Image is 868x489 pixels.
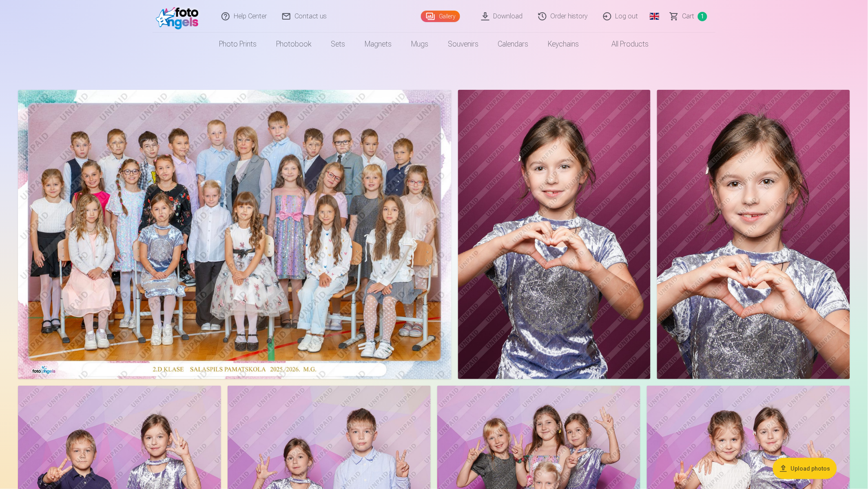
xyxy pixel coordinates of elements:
a: Sets [321,33,355,56]
span: 1 [698,12,707,21]
a: Calendars [488,33,538,56]
a: Photo prints [209,33,266,56]
a: Keychains [538,33,589,56]
span: Сart [682,11,695,21]
a: Mugs [401,33,438,56]
a: Gallery [421,11,460,22]
a: Souvenirs [438,33,488,56]
a: All products [589,33,659,56]
button: Upload photos [773,458,837,479]
a: Photobook [266,33,321,56]
img: /fa1 [156,3,203,29]
a: Magnets [355,33,401,56]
